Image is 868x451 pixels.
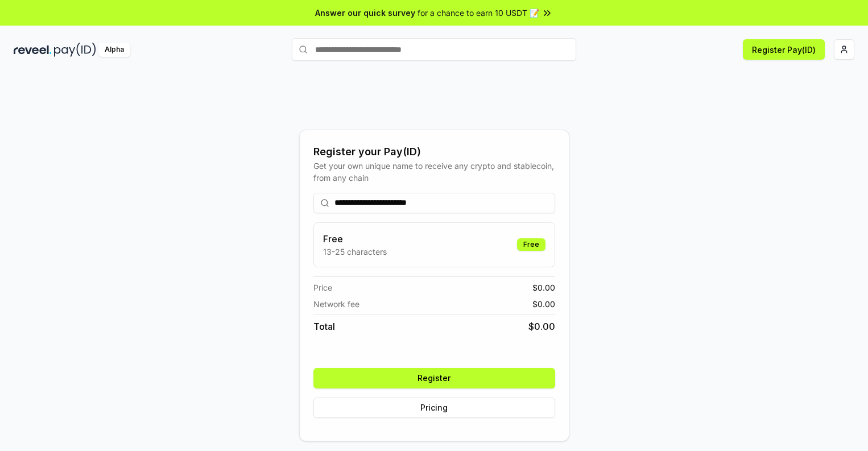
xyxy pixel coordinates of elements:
[315,7,415,19] span: Answer our quick survey
[532,298,555,310] span: $ 0.00
[743,39,825,60] button: Register Pay(ID)
[14,43,52,57] img: reveel_dark
[313,160,555,184] div: Get your own unique name to receive any crypto and stablecoin, from any chain
[313,144,555,160] div: Register your Pay(ID)
[323,232,387,246] h3: Free
[517,238,545,251] div: Free
[313,282,332,293] span: Price
[418,7,539,19] span: for a chance to earn 10 USDT 📝
[313,298,359,310] span: Network fee
[323,246,387,258] p: 13-25 characters
[313,368,555,388] button: Register
[313,320,335,333] span: Total
[54,43,96,57] img: pay_id
[98,43,130,57] div: Alpha
[528,320,555,333] span: $ 0.00
[313,398,555,418] button: Pricing
[532,282,555,293] span: $ 0.00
